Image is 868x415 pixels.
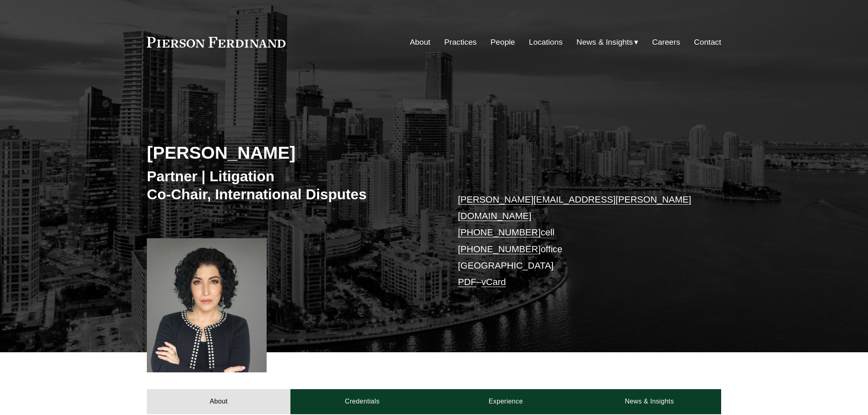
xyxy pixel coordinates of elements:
[491,34,515,50] a: People
[652,34,680,50] a: Careers
[576,35,633,50] span: News & Insights
[147,167,434,203] h3: Partner | Litigation Co-Chair, International Disputes
[529,34,562,50] a: Locations
[147,389,290,414] a: About
[444,34,477,50] a: Practices
[458,194,691,221] a: [PERSON_NAME][EMAIL_ADDRESS][PERSON_NAME][DOMAIN_NAME]
[694,34,721,50] a: Contact
[482,277,506,287] a: vCard
[434,389,578,414] a: Experience
[576,34,638,50] a: folder dropdown
[147,142,434,163] h2: [PERSON_NAME]
[458,277,476,287] a: PDF
[578,389,721,414] a: News & Insights
[458,244,541,254] a: [PHONE_NUMBER]
[410,34,430,50] a: About
[458,192,697,291] p: cell office [GEOGRAPHIC_DATA] –
[458,227,541,237] a: [PHONE_NUMBER]
[290,389,434,414] a: Credentials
